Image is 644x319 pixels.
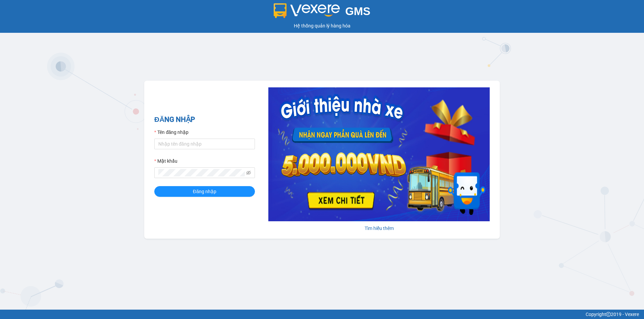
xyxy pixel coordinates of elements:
label: Tên đăng nhập [154,129,189,136]
input: Mật khẩu [158,169,245,176]
span: Đăng nhập [193,188,216,195]
input: Tên đăng nhập [154,139,255,149]
button: Đăng nhập [154,186,255,197]
h2: ĐĂNG NHẬP [154,114,255,125]
span: GMS [345,5,370,17]
div: Tìm hiểu thêm [268,225,490,232]
label: Mật khẩu [154,157,177,165]
img: banner-0 [268,87,490,221]
a: GMS [274,10,371,15]
div: Copyright 2019 - Vexere [5,311,639,318]
div: Hệ thống quản lý hàng hóa [2,22,642,29]
img: logo 2 [274,3,340,18]
span: eye-invisible [246,170,251,175]
span: copyright [606,312,611,317]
